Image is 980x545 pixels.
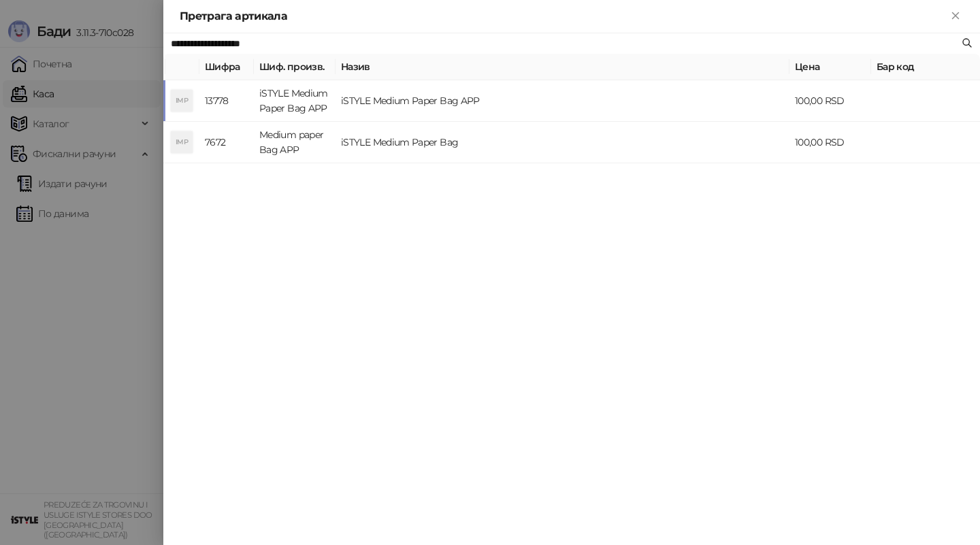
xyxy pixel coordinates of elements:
[199,80,254,122] td: 13778
[336,80,789,122] td: iSTYLE Medium Paper Bag APP
[789,54,871,80] th: Цена
[199,122,254,163] td: 7672
[871,54,980,80] th: Бар код
[947,8,964,24] button: Close
[336,122,789,163] td: iSTYLE Medium Paper Bag
[789,122,871,163] td: 100,00 RSD
[789,80,871,122] td: 100,00 RSD
[254,54,336,80] th: Шиф. произв.
[180,8,947,24] div: Претрага артикала
[254,80,336,122] td: iSTYLE Medium Paper Bag APP
[199,54,254,80] th: Шифра
[171,131,193,153] div: IMP
[254,122,336,163] td: Medium paper Bag APP
[171,90,193,112] div: IMP
[336,54,789,80] th: Назив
